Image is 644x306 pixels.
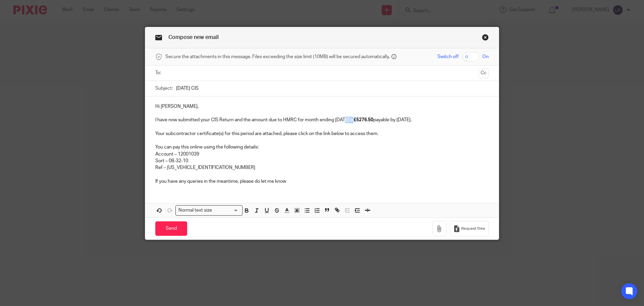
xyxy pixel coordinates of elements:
[214,207,238,214] input: Search for option
[165,53,390,60] span: Secure the attachments in this message. Files exceeding the size limit (10MB) will be secured aut...
[479,68,489,78] button: Cc
[461,226,485,231] span: Request files
[177,207,214,214] span: Normal text size
[155,164,489,171] p: Ref – [US_VEHICLE_IDENTIFICATION_NUMBER]
[155,178,489,185] p: If you have any queries in the meantime, please do let me know
[437,53,459,60] span: Switch off
[155,144,489,150] p: You can pay this online using the following details:
[155,70,163,76] label: To:
[354,118,373,122] strong: £5276.50
[450,221,489,236] button: Request files
[168,35,219,40] span: Compose new email
[155,130,489,137] p: Your subcontractor certificate(s) for this period are attached, please click on the link below to...
[155,117,489,123] p: I have now submitted your CIS Return and the amount due to HMRC for month ending [DATE] is payabl...
[155,151,489,158] p: Account – 12001039
[155,103,489,110] p: Hi [PERSON_NAME],
[482,53,489,60] span: On
[155,221,187,236] input: Send
[155,85,173,92] label: Subject:
[175,205,243,216] div: Search for option
[482,34,489,43] a: Close this dialog window
[155,158,489,164] p: Sort – 08-32-10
